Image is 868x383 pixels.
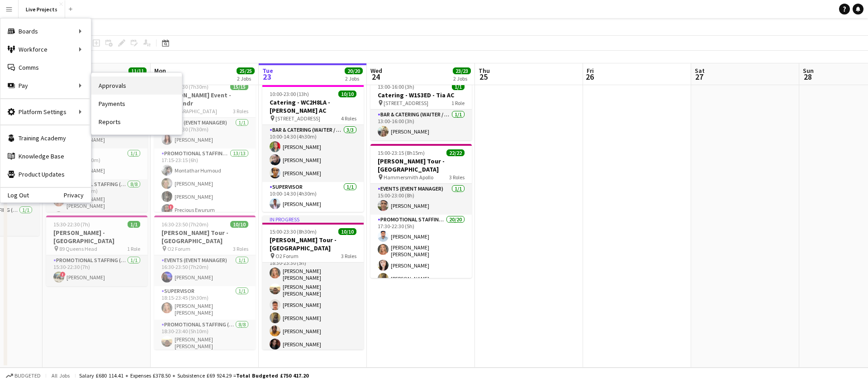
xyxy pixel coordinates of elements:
span: 1 Role [451,100,465,106]
a: Approvals [91,77,182,95]
h3: [PERSON_NAME] Tour - [GEOGRAPHIC_DATA] [262,236,364,252]
span: 23/23 [453,67,471,74]
span: 15:00-23:15 (8h15m) [378,149,425,156]
app-job-card: 15:30-22:30 (7h)1/1[PERSON_NAME] - [GEOGRAPHIC_DATA] 89 Queens Head1 RolePromotional Staffing (Ex... [46,215,147,286]
app-card-role: Bar & Catering (Waiter / waitress)1/113:00-16:00 (3h)[PERSON_NAME] [370,110,472,140]
div: Workforce [0,40,91,58]
h3: Catering - W1S3ED - Tia AC [370,91,472,99]
h3: [PERSON_NAME] Event - Overyondr [154,91,256,107]
span: [STREET_ADDRESS] [275,115,320,122]
span: 10/10 [338,91,356,97]
span: 10/10 [230,221,248,228]
a: Comms [0,58,91,77]
span: ! [60,272,66,277]
app-job-card: 15:00-23:45 (8h45m)10/10[PERSON_NAME] Tour - [GEOGRAPHIC_DATA] O2 Forum3 RolesEvents (Event Manag... [46,78,147,212]
a: Training Academy [0,129,91,147]
app-card-role: Events (Event Manager)1/116:30-23:50 (7h20m)[PERSON_NAME] [154,255,256,286]
span: 20/20 [345,67,363,74]
span: Budgeted [14,373,41,379]
span: 1 Role [127,245,140,252]
span: 1/1 [452,83,465,90]
span: 28 [802,72,814,82]
app-job-card: 13:00-16:00 (3h)1/1Catering - W1S3ED - Tia AC [STREET_ADDRESS]1 RoleBar & Catering (Waiter / wait... [370,78,472,140]
span: Mon [154,67,166,75]
h3: Catering - WC2H8LA - [PERSON_NAME] AC [262,98,364,115]
span: 11/11 [128,67,147,74]
span: Sat [695,67,705,75]
div: In progress [262,215,364,223]
app-job-card: In progress10:00-23:00 (13h)10/10Catering - WC2H8LA - [PERSON_NAME] AC [STREET_ADDRESS]4 RolesBar... [262,78,364,212]
div: Boards [0,22,91,40]
span: 26 [585,72,594,82]
span: 10/10 [338,228,356,235]
span: 15:00-23:30 (8h30m) [270,228,317,235]
a: Reports [91,113,182,131]
h3: [PERSON_NAME] Tour - [GEOGRAPHIC_DATA] [370,157,472,173]
app-card-role: Supervisor1/118:15-23:45 (5h30m)[PERSON_NAME] [46,148,147,179]
span: All jobs [50,372,71,379]
app-job-card: In progress15:00-23:30 (8h30m)10/10[PERSON_NAME] Tour - [GEOGRAPHIC_DATA] O2 Forum3 RolesSupervis... [262,215,364,349]
span: 10:00-23:00 (13h) [270,91,309,97]
span: O2 Forum [167,245,190,252]
span: 27 [693,72,705,82]
div: 2 Jobs [345,75,362,82]
span: Hammersmith Apollo [384,174,433,181]
button: Budgeted [5,371,42,381]
span: 25/25 [237,67,255,74]
a: Product Updates [0,165,91,183]
span: 15:30-22:30 (7h) [53,221,90,228]
app-job-card: 16:00-23:30 (7h30m)15/15[PERSON_NAME] Event - Overyondr [GEOGRAPHIC_DATA]3 RolesEvents (Event Man... [154,78,256,212]
span: Tue [262,67,273,75]
h3: [PERSON_NAME] - [GEOGRAPHIC_DATA] [46,229,147,245]
app-card-role: Promotional Staffing (Exhibition Host)8/818:30-23:30 (5h)[PERSON_NAME] [PERSON_NAME][PERSON_NAME]... [262,251,364,382]
span: 16:30-23:50 (7h20m) [161,221,209,228]
span: [GEOGRAPHIC_DATA] [167,108,217,115]
app-card-role: Supervisor1/118:15-23:45 (5h30m)[PERSON_NAME] [PERSON_NAME] [154,286,256,320]
button: Live Projects [19,0,65,18]
span: 3 Roles [233,108,248,115]
span: 4 Roles [341,115,356,122]
span: Fri [587,67,594,75]
div: Salary £680 114.41 + Expenses £378.50 + Subsistence £69 924.29 = [79,372,308,379]
span: 89 Queens Head [59,245,97,252]
app-card-role: Events (Event Manager)1/115:00-23:00 (8h)[PERSON_NAME] [370,184,472,215]
app-card-role: Promotional Staffing (Exhibition Host)13/1317:15-23:15 (6h)Montathar Humoud[PERSON_NAME][PERSON_N... [154,148,256,340]
a: Log Out [0,191,29,199]
span: 25 [477,72,490,82]
app-job-card: 15:00-23:15 (8h15m)22/22[PERSON_NAME] Tour - [GEOGRAPHIC_DATA] Hammersmith Apollo3 RolesEvents (E... [370,144,472,278]
a: Payments [91,95,182,113]
span: Sun [803,67,814,75]
app-card-role: Promotional Staffing (Exhibition Host)8/818:30-23:35 (5h5m)[PERSON_NAME] [PERSON_NAME] [46,179,147,307]
span: O2 Forum [275,253,299,259]
app-card-role: Supervisor1/110:00-14:30 (4h30m)[PERSON_NAME] [262,182,364,213]
span: 3 Roles [341,253,356,259]
span: 1/1 [128,221,140,228]
div: 2 Jobs [237,75,254,82]
span: ! [168,204,174,210]
app-card-role: Events (Event Manager)1/116:00-23:30 (7h30m)[PERSON_NAME] [154,118,256,148]
span: 22 [153,72,166,82]
app-card-role: Bar & Catering (Waiter / waitress)3/310:00-14:30 (4h30m)[PERSON_NAME][PERSON_NAME][PERSON_NAME] [262,125,364,182]
span: Wed [370,67,382,75]
span: 3 Roles [449,174,465,181]
a: Privacy [64,191,91,199]
span: Thu [479,67,490,75]
div: Platform Settings [0,103,91,121]
app-card-role: Promotional Staffing (Exhibition Host)1/115:30-22:30 (7h)![PERSON_NAME] [46,255,147,286]
a: Knowledge Base [0,147,91,165]
span: 15/15 [230,83,248,90]
div: Pay [0,77,91,95]
app-job-card: 16:30-23:50 (7h20m)10/10[PERSON_NAME] Tour - [GEOGRAPHIC_DATA] O2 Forum3 RolesEvents (Event Manag... [154,215,256,349]
span: 13:00-16:00 (3h) [378,83,414,90]
span: 16:00-23:30 (7h30m) [161,83,209,90]
span: 3 Roles [233,245,248,252]
div: 2 Jobs [453,75,470,82]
